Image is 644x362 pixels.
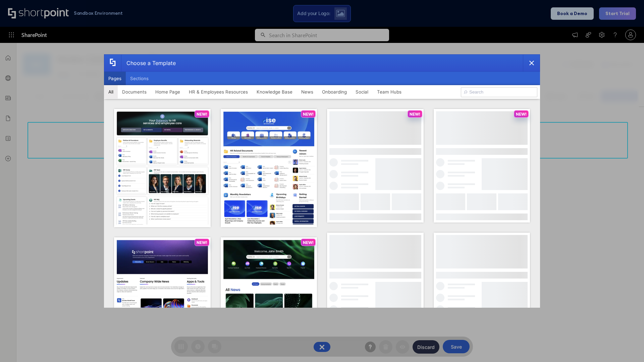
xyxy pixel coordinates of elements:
[303,112,314,117] p: NEW!
[297,85,318,99] button: News
[104,85,118,99] button: All
[197,240,207,245] p: NEW!
[410,112,420,117] p: NEW!
[184,85,252,99] button: HR & Employees Resources
[351,85,373,99] button: Social
[104,72,126,85] button: Pages
[252,85,297,99] button: Knowledge Base
[118,85,151,99] button: Documents
[121,55,176,71] div: Choose a Template
[303,240,314,245] p: NEW!
[373,85,406,99] button: Team Hubs
[610,330,644,362] iframe: Chat Widget
[516,112,527,117] p: NEW!
[126,72,153,85] button: Sections
[151,85,184,99] button: Home Page
[461,87,537,97] input: Search
[197,112,207,117] p: NEW!
[104,54,540,308] div: template selector
[318,85,351,99] button: Onboarding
